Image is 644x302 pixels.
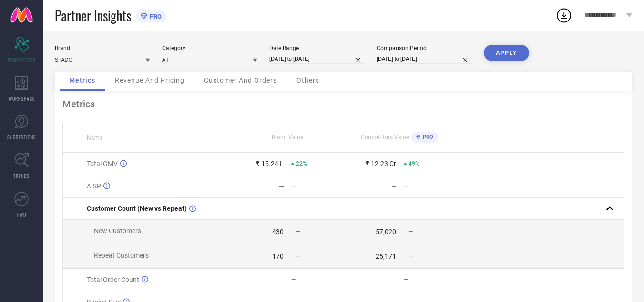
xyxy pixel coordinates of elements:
[87,182,101,190] span: AISP
[377,45,472,52] div: Comparison Period
[272,134,303,141] span: Brand Value
[484,45,529,61] button: APPLY
[420,134,433,140] span: PRO
[7,134,36,141] span: SUGGESTIONS
[279,182,284,190] div: —
[269,54,365,64] input: Select date range
[272,228,284,236] div: 430
[291,183,343,189] div: —
[162,45,257,52] div: Category
[361,134,409,141] span: Competitors Value
[409,160,419,167] span: 49%
[409,229,413,235] span: —
[55,6,131,25] span: Partner Insights
[87,135,102,141] span: Name
[296,76,319,84] span: Others
[391,182,397,190] div: —
[279,276,284,283] div: —
[376,252,396,260] div: 25,171
[555,7,572,24] div: Open download list
[256,160,284,167] div: ₹ 15.24 L
[9,95,35,102] span: WORKSPACE
[391,276,397,283] div: —
[13,172,30,179] span: TRENDS
[94,251,149,259] span: Repeat Customers
[62,98,624,110] div: Metrics
[115,76,184,84] span: Revenue And Pricing
[376,228,396,236] div: 57,020
[17,211,26,218] span: FWD
[87,276,139,283] span: Total Order Count
[404,183,455,189] div: —
[55,45,150,52] div: Brand
[269,45,365,52] div: Date Range
[409,253,413,260] span: —
[296,253,300,260] span: —
[296,160,307,167] span: 22%
[204,76,277,84] span: Customer And Orders
[87,205,187,212] span: Customer Count (New vs Repeat)
[365,160,396,167] div: ₹ 12.23 Cr
[94,227,141,235] span: New Customers
[87,160,118,167] span: Total GMV
[404,276,455,283] div: —
[296,229,300,235] span: —
[272,252,284,260] div: 170
[69,76,95,84] span: Metrics
[147,13,162,20] span: PRO
[377,54,472,64] input: Select comparison period
[291,276,343,283] div: —
[8,56,36,63] span: SCORECARDS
